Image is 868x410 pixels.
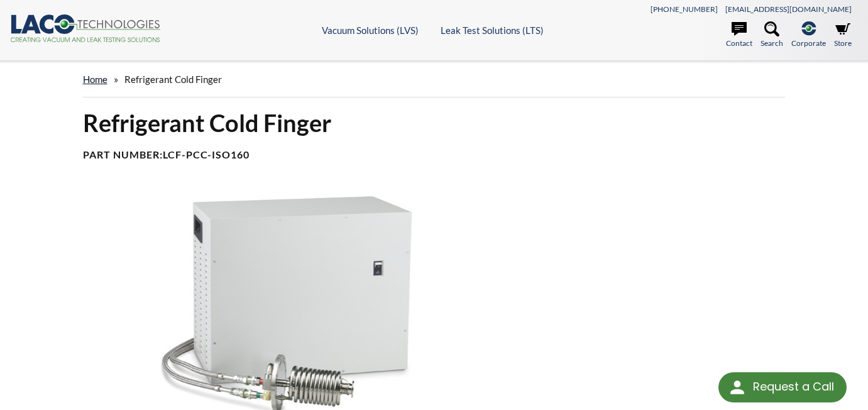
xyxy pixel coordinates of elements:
div: Request a Call [753,372,834,401]
a: Leak Test Solutions (LTS) [441,25,544,36]
a: Vacuum Solutions (LVS) [322,25,419,36]
a: home [83,74,107,85]
div: » [83,62,786,97]
img: round button [727,377,747,397]
b: LCF-PCC-ISO160 [163,148,250,160]
a: [EMAIL_ADDRESS][DOMAIN_NAME] [725,4,852,14]
a: [PHONE_NUMBER] [651,4,718,14]
a: Store [834,21,852,49]
span: Corporate [791,37,826,49]
h4: Part Number: [83,148,786,162]
a: Search [761,21,783,49]
a: Contact [726,21,752,49]
span: Refrigerant Cold Finger [124,74,222,85]
h1: Refrigerant Cold Finger [83,108,786,138]
div: Request a Call [718,372,847,402]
